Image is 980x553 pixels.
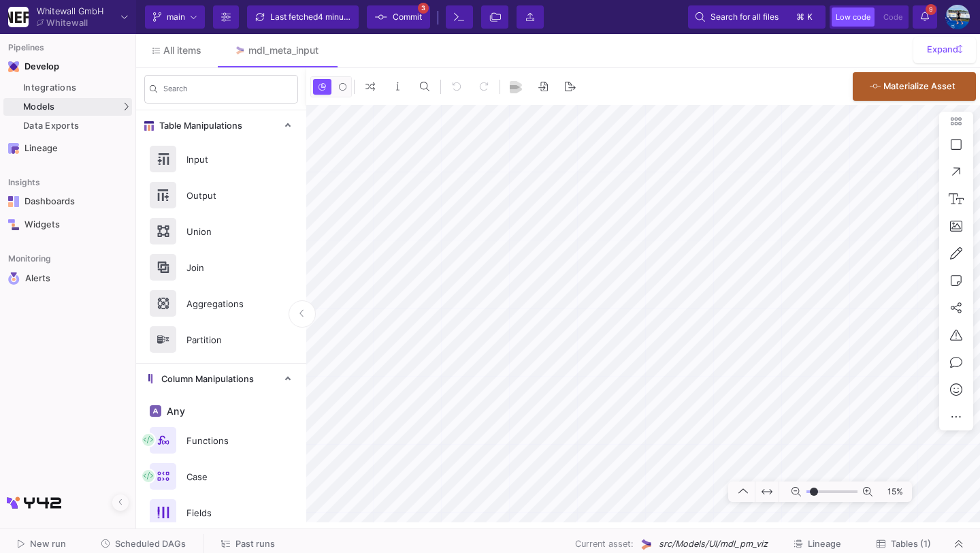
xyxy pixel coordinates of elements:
[688,5,826,29] button: Search for all files⌘k
[136,141,306,363] div: Table Manipulations
[8,7,29,27] img: YZ4Yr8zUCx6JYM5gIgaTIQYeTXdcwQjnYC8iZtTV.png
[23,82,129,93] div: Integrations
[796,9,804,25] span: ⌘
[178,221,272,242] div: Union
[3,267,132,290] a: Navigation iconAlerts
[248,45,318,56] div: mdl_meta_input
[3,56,132,78] mat-expansion-panel-header: Navigation iconDevelop
[25,272,114,285] div: Alerts
[393,7,422,27] span: Commit
[235,539,275,549] span: Past runs
[163,86,293,96] input: Search
[367,5,430,29] button: Commit
[8,143,19,154] img: Navigation icon
[136,422,306,458] button: Functions
[136,110,306,141] mat-expansion-panel-header: Table Manipulations
[3,117,132,135] a: Data Exports
[23,101,55,112] span: Models
[136,321,306,358] button: Partition
[136,141,306,177] button: Input
[318,12,372,22] span: 4 minutes ago
[30,539,66,549] span: New run
[178,467,272,487] div: Case
[145,5,205,29] button: main
[945,5,970,29] img: AEdFTp4_RXFoBzJxSaYPMZp7Iyigz82078j9C0hFtL5t=s96-c
[8,272,20,285] img: Navigation icon
[178,257,272,278] div: Join
[178,294,272,314] div: Aggregations
[164,406,185,417] span: Any
[832,7,875,27] button: Low code
[575,537,634,550] span: Current asset:
[23,121,129,131] div: Data Exports
[853,72,976,101] button: Materialize Asset
[136,364,306,394] mat-expansion-panel-header: Column Manipulations
[167,7,185,27] span: main
[926,4,936,15] span: 9
[37,7,103,16] div: Whitewall GmbH
[136,458,306,494] button: Case
[24,196,113,207] div: Dashboards
[836,12,870,22] span: Low code
[3,138,132,159] a: Navigation iconLineage
[659,537,768,550] span: src/Models/UI/mdl_pm_viz
[24,219,113,230] div: Widgets
[807,9,813,25] span: k
[8,61,19,72] img: Navigation icon
[178,330,272,350] div: Partition
[808,539,841,549] span: Lineage
[3,214,132,236] a: Navigation iconWidgets
[136,177,306,213] button: Output
[3,191,132,212] a: Navigation iconDashboards
[792,9,818,25] button: ⌘k
[883,81,955,91] span: Materialize Asset
[154,121,242,131] span: Table Manipulations
[878,480,909,504] span: 15%
[234,45,246,57] img: Tab icon
[24,143,113,154] div: Lineage
[710,7,779,27] span: Search for all files
[178,149,272,170] div: Input
[178,430,272,451] div: Functions
[891,539,931,549] span: Tables (1)
[883,12,902,22] span: Code
[115,539,186,549] span: Scheduled DAGs
[24,61,45,72] div: Develop
[46,18,88,27] div: Whitewall
[3,79,132,97] a: Integrations
[247,5,359,29] button: Last fetched4 minutes ago
[156,374,254,385] span: Column Manipulations
[163,45,201,56] span: All items
[270,7,352,27] div: Last fetched
[8,196,19,207] img: Navigation icon
[136,249,306,285] button: Join
[178,185,272,206] div: Output
[136,213,306,249] button: Union
[639,537,653,552] img: UI Model
[879,7,906,27] button: Code
[136,494,306,531] button: Fields
[8,219,19,230] img: Navigation icon
[913,5,937,29] button: 9
[136,285,306,321] button: Aggregations
[178,503,272,523] div: Fields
